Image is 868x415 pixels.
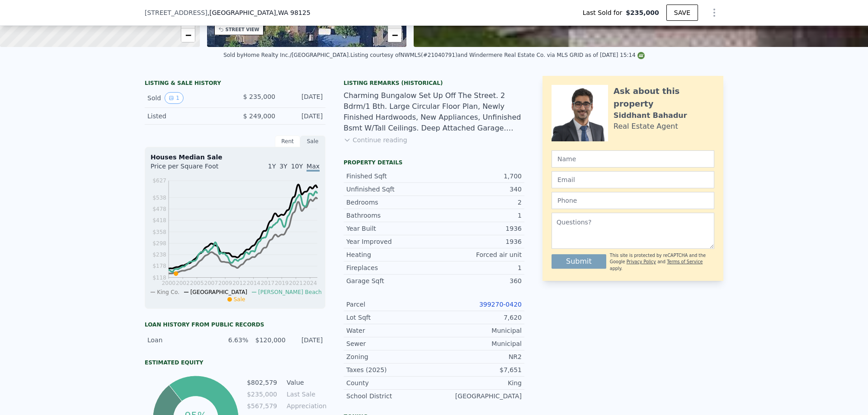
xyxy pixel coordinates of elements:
[344,159,524,166] div: Property details
[165,92,184,104] button: View historical data
[223,52,350,58] div: Sold by Home Realty Inc./[GEOGRAPHIC_DATA] .
[254,336,285,345] div: $120,000
[152,206,166,212] tspan: $478
[291,336,323,345] div: [DATE]
[434,313,522,322] div: 7,620
[346,392,434,401] div: School District
[434,365,522,374] div: $7,651
[283,112,323,121] div: [DATE]
[303,280,317,286] tspan: 2024
[434,339,522,348] div: Municipal
[667,259,703,264] a: Terms of Service
[162,280,176,286] tspan: 2000
[152,275,166,281] tspan: $118
[434,250,522,259] div: Forced air unit
[434,378,522,387] div: King
[434,211,522,220] div: 1
[434,237,522,246] div: 1936
[344,90,524,134] div: Charming Bungalow Set Up Off The Street. 2 Bdrm/1 Bth. Large Circular Floor Plan, Newly Finished ...
[346,198,434,207] div: Bedrooms
[346,237,434,246] div: Year Improved
[152,240,166,247] tspan: $298
[152,195,166,201] tspan: $538
[147,336,211,345] div: Loan
[346,211,434,220] div: Bathrooms
[344,135,407,145] button: Continue reading
[388,28,401,42] a: Zoom out
[552,150,714,168] input: Name
[434,326,522,335] div: Municipal
[392,29,398,41] span: −
[152,229,166,235] tspan: $358
[217,336,248,345] div: 6.63%
[261,280,275,286] tspan: 2017
[208,8,311,17] span: , [GEOGRAPHIC_DATA]
[285,389,325,399] td: Last Sale
[151,153,320,162] div: Houses Median Sale
[307,163,320,172] span: Max
[275,135,300,147] div: Rent
[350,52,645,58] div: Listing courtesy of NWMLS (#21040791) and Windermere Real Estate Co. via MLS GRID as of [DATE] 15:14
[243,112,275,120] span: $ 249,000
[434,198,522,207] div: 2
[434,276,522,285] div: 360
[234,296,245,303] span: Sale
[151,162,235,176] div: Price per Square Foot
[346,365,434,374] div: Taxes (2025)
[152,177,166,184] tspan: $627
[610,252,714,272] div: This site is protected by reCAPTCHA and the Google and apply.
[145,359,325,366] div: Estimated Equity
[285,378,325,387] td: Value
[705,4,723,22] button: Show Options
[434,224,522,233] div: 1936
[552,254,606,269] button: Submit
[666,5,698,21] button: SAVE
[285,401,325,411] td: Appreciation
[226,26,259,33] div: STREET VIEW
[300,135,325,147] div: Sale
[346,263,434,272] div: Fireplaces
[232,280,246,286] tspan: 2012
[583,8,626,17] span: Last Sold for
[145,321,325,328] div: Loan history from public records
[152,252,166,258] tspan: $238
[176,280,190,286] tspan: 2002
[268,163,276,170] span: 1Y
[246,389,278,399] td: $235,000
[258,289,322,295] span: [PERSON_NAME] Beach
[434,263,522,272] div: 1
[147,92,228,104] div: Sold
[283,92,323,104] div: [DATE]
[204,280,218,286] tspan: 2007
[637,52,645,59] img: NWMLS Logo
[246,280,260,286] tspan: 2014
[152,217,166,224] tspan: $418
[552,171,714,188] input: Email
[289,280,303,286] tspan: 2021
[613,121,678,132] div: Real Estate Agent
[147,112,228,121] div: Listed
[627,259,656,264] a: Privacy Policy
[291,163,303,170] span: 10Y
[434,172,522,181] div: 1,700
[344,79,524,87] div: Listing Remarks (Historical)
[157,289,179,295] span: King Co.
[243,93,275,100] span: $ 235,000
[346,250,434,259] div: Heating
[346,352,434,361] div: Zoning
[346,224,434,233] div: Year Built
[613,85,714,110] div: Ask about this property
[346,326,434,335] div: Water
[613,110,687,121] div: Siddhant Bahadur
[434,392,522,401] div: [GEOGRAPHIC_DATA]
[190,289,247,295] span: [GEOGRAPHIC_DATA]
[346,339,434,348] div: Sewer
[479,301,522,308] a: 399270-0420
[181,28,195,42] a: Zoom out
[346,300,434,309] div: Parcel
[434,185,522,194] div: 340
[346,276,434,285] div: Garage Sqft
[276,9,310,16] span: , WA 98125
[152,263,166,269] tspan: $178
[190,280,204,286] tspan: 2005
